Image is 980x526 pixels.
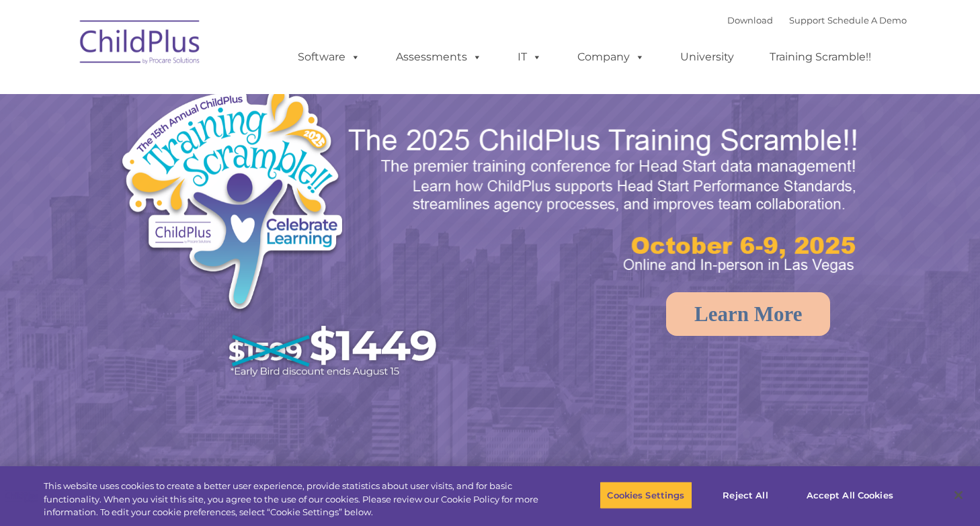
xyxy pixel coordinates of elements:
button: Reject All [704,481,788,509]
a: University [667,44,747,71]
a: Learn More [666,292,830,336]
a: Company [564,44,658,71]
span: Last name [187,89,228,99]
button: Close [944,480,973,510]
div: This website uses cookies to create a better user experience, provide statistics about user visit... [44,480,539,519]
a: Software [284,44,374,71]
button: Cookies Settings [600,481,692,509]
a: Support [789,15,825,26]
a: Training Scramble!! [756,44,885,71]
a: Schedule A Demo [827,15,907,26]
a: IT [504,44,555,71]
img: ChildPlus by Procare Solutions [73,11,208,78]
button: Accept All Cookies [799,481,901,509]
span: Phone number [187,144,244,154]
a: Download [727,15,773,26]
font: | [727,15,907,26]
a: Assessments [382,44,495,71]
